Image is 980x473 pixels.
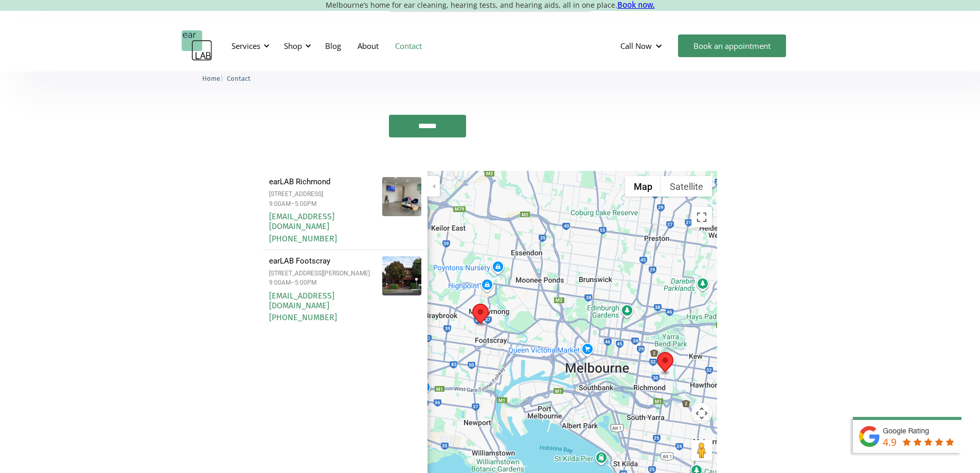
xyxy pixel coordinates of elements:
[269,256,376,266] div: earLAB Footscray
[678,34,786,57] a: Book an appointment
[202,73,220,83] a: Home
[202,75,220,82] span: Home
[372,256,431,295] img: earLAB Footscray
[269,291,334,310] a: [EMAIL_ADDRESS][DOMAIN_NAME]
[389,71,545,111] iframe: reCAPTCHA
[387,31,430,61] a: Contact
[231,41,260,51] div: Services
[472,304,489,327] div: earLAB Footscray
[389,17,592,31] label: Message
[612,30,673,61] div: Call Now
[657,352,673,375] div: earLAB Richmond
[225,30,273,61] div: Services
[269,234,337,243] a: [PHONE_NUMBER]
[202,73,227,84] li: 〉
[691,440,712,461] button: Drag Pegman onto the map to open Street View
[620,41,652,51] div: Call Now
[691,403,712,424] button: Map camera controls
[227,73,251,83] a: Contact
[269,200,376,207] div: 9:00AM–5:00PM
[182,30,212,61] a: home
[269,212,334,231] a: [EMAIL_ADDRESS][DOMAIN_NAME]
[269,279,376,286] div: 9:00AM–5:00PM
[227,75,251,82] span: Contact
[661,176,712,197] button: Show satellite imagery
[349,31,387,61] a: About
[625,176,661,197] button: Show street map
[269,270,376,277] div: [STREET_ADDRESS][PERSON_NAME]
[269,190,376,198] div: [STREET_ADDRESS]
[691,207,712,227] button: Toggle fullscreen view
[269,312,337,322] a: [PHONE_NUMBER]
[269,177,376,186] div: earLAB Richmond
[317,31,349,61] a: Blog
[284,41,302,51] div: Shop
[367,177,436,216] img: earLAB Richmond
[278,30,314,61] div: Shop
